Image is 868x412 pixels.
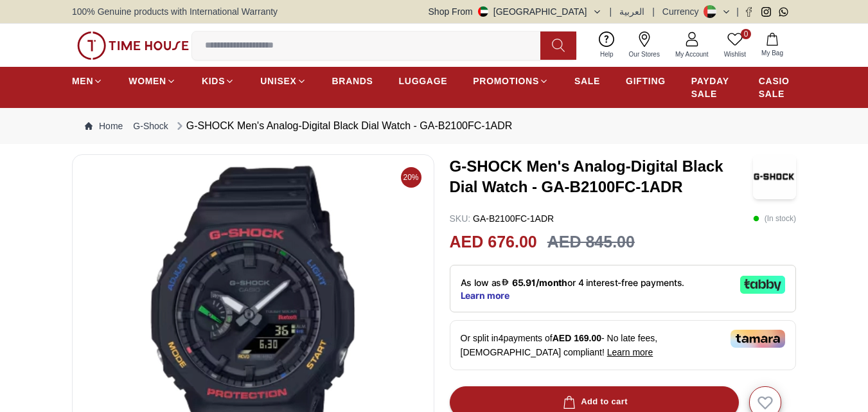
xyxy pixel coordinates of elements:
a: Help [592,29,621,62]
a: G-Shock [133,120,168,132]
a: CASIO SALE [759,69,796,105]
a: MEN [72,69,103,93]
a: BRANDS [332,69,373,93]
img: G-SHOCK Men's Analog-Digital Black Dial Watch - GA-B2100FC-1ADR [753,154,796,199]
a: Instagram [761,7,771,17]
h2: AED 676.00 [450,230,537,255]
span: | [610,5,612,18]
span: KIDS [202,75,225,87]
h3: G-SHOCK Men's Analog-Digital Black Dial Watch - GA-B2100FC-1ADR [450,156,754,197]
a: UNISEX [260,69,306,93]
a: LUGGAGE [399,69,448,93]
span: SKU : [450,213,471,224]
span: PROMOTIONS [473,75,539,87]
span: GIFTING [626,75,666,87]
a: PAYDAY SALE [691,69,733,105]
a: Our Stores [621,29,668,62]
img: Tamara [731,330,785,348]
img: ... [77,31,189,60]
a: PROMOTIONS [473,69,549,93]
span: WOMEN [128,75,166,87]
p: GA-B2100FC-1ADR [450,212,554,225]
span: 20% [401,167,421,188]
img: United Arab Emirates [478,6,488,17]
span: My Account [670,49,714,59]
a: KIDS [202,69,235,93]
h3: AED 845.00 [547,230,635,255]
a: 0Wishlist [716,29,754,62]
span: Wishlist [719,49,751,59]
p: ( In stock ) [753,212,796,225]
span: LUGGAGE [399,75,448,87]
div: G-SHOCK Men's Analog-Digital Black Dial Watch - GA-B2100FC-1ADR [173,118,513,134]
nav: Breadcrumb [72,108,796,144]
button: العربية [619,5,644,18]
span: MEN [72,75,93,87]
span: PAYDAY SALE [691,75,733,100]
span: BRANDS [332,75,373,87]
span: Our Stores [624,49,665,59]
a: SALE [574,69,600,93]
a: WOMEN [128,69,176,93]
div: Or split in 4 payments of - No late fees, [DEMOGRAPHIC_DATA] compliant! [450,320,797,370]
a: Facebook [744,7,754,17]
span: Help [595,49,619,59]
a: Whatsapp [779,7,788,17]
span: My Bag [756,48,788,58]
span: 0 [741,29,751,39]
span: CASIO SALE [759,75,796,100]
span: UNISEX [260,75,296,87]
div: Add to cart [560,395,628,409]
span: | [736,5,739,18]
div: Currency [662,5,704,18]
button: My Bag [754,30,791,60]
span: AED 169.00 [553,333,601,343]
span: | [652,5,655,18]
button: Shop From[GEOGRAPHIC_DATA] [429,5,602,18]
span: SALE [574,75,600,87]
a: GIFTING [626,69,666,93]
span: 100% Genuine products with International Warranty [72,5,278,18]
span: Learn more [607,347,653,357]
a: Home [85,120,123,132]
